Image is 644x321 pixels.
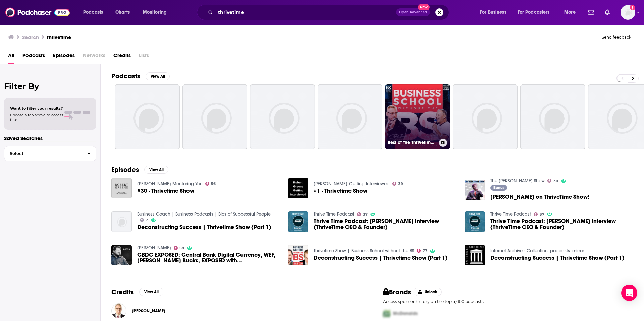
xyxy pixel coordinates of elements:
[146,219,148,222] span: 7
[139,50,149,64] span: Lists
[357,212,368,216] a: 37
[111,72,140,80] h2: Podcasts
[115,8,130,17] span: Charts
[137,188,194,194] a: #30 - Thrivetime Show
[83,8,103,17] span: Podcasts
[288,245,309,265] a: Deconstructing Success | Thrivetime Show (Part 1)
[600,34,633,40] button: Send feedback
[363,213,368,216] span: 37
[139,288,163,296] button: View All
[4,81,96,91] h2: Filter By
[4,151,82,156] span: Select
[414,288,442,296] button: Unlock
[137,181,203,187] a: Robert Greene Mentoring You
[111,288,134,296] h2: Credits
[547,179,558,183] a: 30
[417,249,427,253] a: 77
[490,218,633,230] a: Thrive Time Podcast: Adam Weinstein Interview (ThriveTime CEO & Founder)
[174,246,184,250] a: 58
[490,194,589,200] span: [PERSON_NAME] on ThriveTime Show!
[288,211,309,232] img: Thrive Time Podcast: Adam Weinstein Interview (ThriveTime CEO & Founder)
[179,247,184,250] span: 58
[393,311,418,316] span: McDonalds
[553,180,558,183] span: 30
[22,34,39,40] h3: Search
[314,218,457,230] span: Thrive Time Podcast: [PERSON_NAME] Interview (ThriveTime CEO & Founder)
[518,8,550,17] span: For Podcasters
[513,7,559,18] button: open menu
[10,106,63,111] span: Want to filter your results?
[602,7,612,18] a: Show notifications dropdown
[137,211,271,217] a: Business Coach | Business Podcasts | Bios of Successful People
[399,11,427,14] span: Open Advanced
[53,50,75,64] span: Episodes
[490,211,531,217] a: Thrive Time Podcast
[490,255,625,261] a: Deconstructing Success | Thrivetime Show (Part 1)
[111,178,132,198] a: #30 - Thrivetime Show
[205,182,216,186] a: 56
[314,218,457,230] a: Thrive Time Podcast: Adam Weinstein Interview (ThriveTime CEO & Founder)
[564,8,576,17] span: More
[215,7,396,18] input: Search podcasts, credits, & more...
[4,146,96,161] button: Select
[490,218,633,230] span: Thrive Time Podcast: [PERSON_NAME] Interview (ThriveTime CEO & Founder)
[47,34,71,40] h3: thrivetime
[388,140,436,145] h3: Best of the Thrivetime Show
[314,188,367,194] a: #1 - Thrivetime Show
[398,182,403,185] span: 39
[111,211,132,232] img: Deconstructing Success | Thrivetime Show (Part 1)
[78,7,112,18] button: open menu
[10,113,63,122] span: Choose a tab above to access filters.
[314,255,448,261] a: Deconstructing Success | Thrivetime Show (Part 1)
[465,211,485,232] img: Thrive Time Podcast: Adam Weinstein Interview (ThriveTime CEO & Founder)
[480,8,506,17] span: For Business
[8,50,14,64] a: All
[385,84,450,149] a: Best of the Thrivetime Show
[465,245,485,265] img: Deconstructing Success | Thrivetime Show (Part 1)
[314,248,414,254] a: Thrivetime Show | Business School without the BS
[143,8,167,17] span: Monitoring
[137,245,171,251] a: Justin Barclay
[380,307,393,320] img: First Pro Logo
[465,180,485,200] img: Alex Stone on ThriveTime Show!
[22,50,45,64] a: Podcasts
[490,178,545,184] a: The Alex Stone Show
[621,5,635,20] button: Show profile menu
[111,303,126,318] img: Clay Clark
[314,211,354,217] a: Thrive Time Podcast
[4,135,96,141] p: Saved Searches
[288,178,309,198] img: #1 - Thrivetime Show
[137,252,280,263] span: CBDC EXPOSED: Central Bank Digital Currency, WEF, [PERSON_NAME] Bucks, EXPOSED with [PERSON_NAME]...
[203,5,455,20] div: Search podcasts, credits, & more...
[111,288,163,296] a: CreditsView All
[137,224,271,230] a: Deconstructing Success | Thrivetime Show (Part 1)
[111,166,139,174] h2: Episodes
[111,72,170,80] a: PodcastsView All
[146,72,170,80] button: View All
[137,252,280,263] a: CBDC EXPOSED: Central Bank Digital Currency, WEF, Biden Bucks, EXPOSED with Clay Clark from Thriv...
[132,308,165,314] span: [PERSON_NAME]
[396,8,430,16] button: Open AdvancedNew
[5,6,70,19] a: Podchaser - Follow, Share and Rate Podcasts
[383,299,633,304] p: Access sponsor history on the top 5,000 podcasts.
[144,166,168,174] button: View All
[111,245,132,265] img: CBDC EXPOSED: Central Bank Digital Currency, WEF, Biden Bucks, EXPOSED with Clay Clark from Thriv...
[140,218,148,222] a: 7
[621,5,635,20] img: User Profile
[493,186,504,190] span: Bonus
[423,249,427,252] span: 77
[138,7,175,18] button: open menu
[392,182,403,186] a: 39
[83,50,105,64] span: Networks
[111,166,168,174] a: EpisodesView All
